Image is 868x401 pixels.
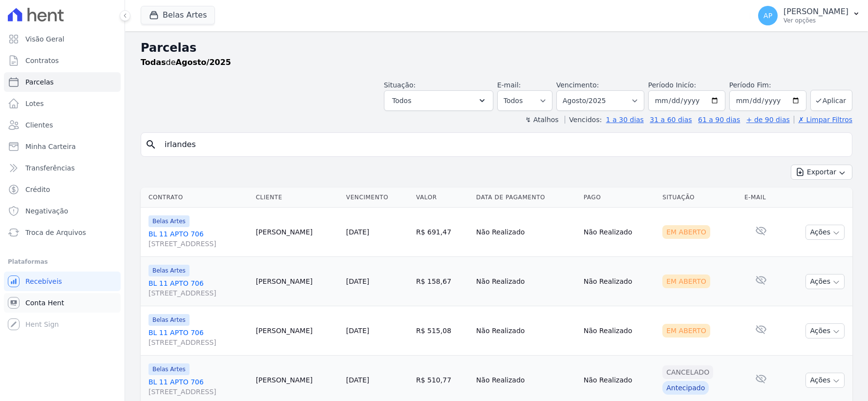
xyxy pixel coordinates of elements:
[650,116,692,124] a: 31 a 60 dias
[662,225,710,239] div: Em Aberto
[145,139,157,150] i: search
[141,58,166,67] strong: Todas
[746,116,790,124] a: + de 90 dias
[25,276,62,286] span: Recebíveis
[794,116,852,124] a: ✗ Limpar Filtros
[148,265,190,276] span: Belas Artes
[25,206,68,216] span: Negativação
[25,185,50,194] span: Crédito
[606,116,644,124] a: 1 a 30 dias
[4,272,121,291] a: Recebíveis
[25,120,53,130] span: Clientes
[141,57,231,68] p: de
[392,95,411,106] span: Todos
[25,298,64,308] span: Conta Hent
[252,306,342,356] td: [PERSON_NAME]
[25,228,86,237] span: Troca de Arquivos
[4,115,121,135] a: Clientes
[556,81,599,89] label: Vencimento:
[698,116,740,124] a: 61 a 90 dias
[159,135,848,154] input: Buscar por nome do lote ou do cliente
[412,257,472,306] td: R$ 158,67
[648,81,696,89] label: Período Inicío:
[472,208,580,257] td: Não Realizado
[176,58,231,67] strong: Agosto/2025
[741,188,782,208] th: E-mail
[4,29,121,49] a: Visão Geral
[4,137,121,156] a: Minha Carteira
[472,306,580,356] td: Não Realizado
[662,365,713,379] div: Cancelado
[346,277,369,285] a: [DATE]
[4,158,121,178] a: Transferências
[565,116,602,124] label: Vencidos:
[805,323,845,338] button: Ações
[783,17,848,24] p: Ver opções
[580,208,659,257] td: Não Realizado
[662,274,710,288] div: Em Aberto
[148,239,248,249] span: [STREET_ADDRESS]
[4,72,121,92] a: Parcelas
[8,256,117,268] div: Plataformas
[148,278,248,298] a: BL 11 APTO 706[STREET_ADDRESS]
[412,208,472,257] td: R$ 691,47
[472,257,580,306] td: Não Realizado
[252,257,342,306] td: [PERSON_NAME]
[148,338,248,347] span: [STREET_ADDRESS]
[342,188,412,208] th: Vencimento
[729,80,806,90] label: Período Fim:
[148,288,248,298] span: [STREET_ADDRESS]
[148,229,248,249] a: BL 11 APTO 706[STREET_ADDRESS]
[4,51,121,70] a: Contratos
[810,90,852,111] button: Aplicar
[346,327,369,335] a: [DATE]
[412,306,472,356] td: R$ 515,08
[148,328,248,347] a: BL 11 APTO 706[STREET_ADDRESS]
[658,188,741,208] th: Situação
[252,208,342,257] td: [PERSON_NAME]
[805,225,845,240] button: Ações
[805,274,845,289] button: Ações
[384,90,493,111] button: Todos
[4,223,121,242] a: Troca de Arquivos
[805,373,845,388] button: Ações
[25,142,76,151] span: Minha Carteira
[783,7,848,17] p: [PERSON_NAME]
[141,39,852,57] h2: Parcelas
[25,56,59,65] span: Contratos
[148,377,248,397] a: BL 11 APTO 706[STREET_ADDRESS]
[141,188,252,208] th: Contrato
[580,257,659,306] td: Não Realizado
[580,188,659,208] th: Pago
[148,387,248,397] span: [STREET_ADDRESS]
[750,2,868,29] button: AP [PERSON_NAME] Ver opções
[662,324,710,338] div: Em Aberto
[525,116,558,124] label: ↯ Atalhos
[763,12,772,19] span: AP
[497,81,521,89] label: E-mail:
[25,77,54,87] span: Parcelas
[148,314,190,326] span: Belas Artes
[384,81,416,89] label: Situação:
[252,188,342,208] th: Cliente
[346,228,369,236] a: [DATE]
[791,165,852,180] button: Exportar
[4,180,121,199] a: Crédito
[662,381,709,395] div: Antecipado
[4,293,121,313] a: Conta Hent
[412,188,472,208] th: Valor
[25,34,64,44] span: Visão Geral
[4,94,121,113] a: Lotes
[148,215,190,227] span: Belas Artes
[4,201,121,221] a: Negativação
[580,306,659,356] td: Não Realizado
[25,99,44,108] span: Lotes
[141,6,215,24] button: Belas Artes
[472,188,580,208] th: Data de Pagamento
[148,363,190,375] span: Belas Artes
[346,376,369,384] a: [DATE]
[25,163,75,173] span: Transferências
